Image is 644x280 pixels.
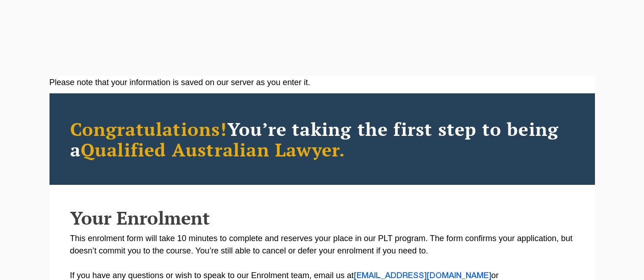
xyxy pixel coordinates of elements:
[70,117,227,141] span: Congratulations!
[354,272,491,280] a: [EMAIL_ADDRESS][DOMAIN_NAME]
[70,208,574,228] h2: Your Enrolment
[70,118,574,160] h2: You’re taking the first step to being a
[81,137,346,162] span: Qualified Australian Lawyer.
[50,76,595,89] div: Please note that your information is saved on our server as you enter it.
